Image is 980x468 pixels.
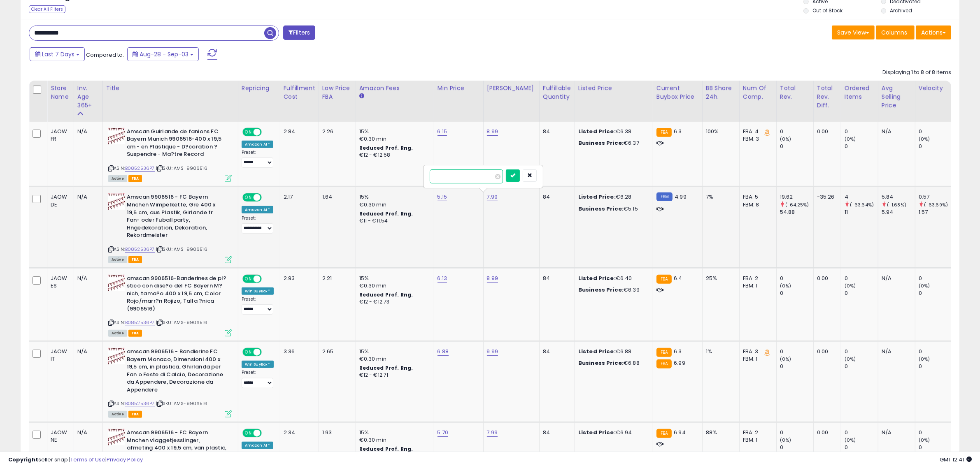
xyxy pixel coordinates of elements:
[812,7,843,14] label: Out of Stock
[919,437,930,443] small: (0%)
[876,25,915,39] button: Columns
[128,256,142,263] span: FBA
[845,136,856,142] small: (0%)
[817,348,835,355] div: 0.00
[242,141,274,148] div: Amazon AI *
[487,274,498,283] a: 8.99
[359,282,428,290] div: €0.30 min
[51,348,68,363] div: JAOW IT
[882,84,912,110] div: Avg Selling Price
[845,429,878,436] div: 0
[817,429,835,436] div: 0.00
[706,348,733,355] div: 1%
[156,319,207,326] span: | SKU: AMS-9906516
[242,206,274,213] div: Amazon AI *
[882,128,909,135] div: N/A
[743,355,770,363] div: FBM: 1
[578,205,647,213] div: €5.15
[156,165,207,171] span: | SKU: AMS-9906516
[487,84,536,93] div: [PERSON_NAME]
[108,175,127,182] span: All listings currently available for purchase on Amazon
[919,348,952,355] div: 0
[543,84,571,101] div: Fulfillable Quantity
[817,128,835,135] div: 0.00
[706,429,733,436] div: 88%
[128,330,142,337] span: FBA
[780,128,813,135] div: 0
[780,290,813,297] div: 0
[919,136,930,142] small: (0%)
[438,429,449,437] a: 5.70
[242,361,274,368] div: Win BuyBox *
[8,456,143,464] div: seller snap | |
[77,429,96,436] div: N/A
[284,348,312,355] div: 3.36
[242,84,277,93] div: Repricing
[359,93,364,100] small: Amazon Fees.
[817,275,835,282] div: 0.00
[51,429,68,444] div: JAOW NE
[108,348,232,417] div: ASIN:
[743,128,770,135] div: FBA: 4
[243,349,254,356] span: ON
[919,84,949,93] div: Velocity
[706,193,733,201] div: 7%
[438,84,480,93] div: Min Price
[543,128,568,135] div: 84
[128,175,142,182] span: FBA
[674,127,682,135] span: 6.3
[125,319,155,326] a: B0852536P7
[578,348,647,355] div: €6.88
[578,359,624,367] b: Business Price:
[656,429,672,438] small: FBA
[359,144,413,151] b: Reduced Prof. Rng.
[359,128,428,135] div: 15%
[919,283,930,289] small: (0%)
[77,84,99,110] div: Inv. Age 365+
[578,429,616,436] b: Listed Price:
[887,202,906,208] small: (-1.68%)
[656,84,699,101] div: Current Buybox Price
[359,84,431,93] div: Amazon Fees
[108,128,125,144] img: 51COimGdHDL._SL40_.jpg
[487,127,498,136] a: 8.99
[845,193,878,201] div: 4
[578,139,647,147] div: €6.37
[882,348,909,355] div: N/A
[51,275,68,290] div: JAOW ES
[578,84,649,93] div: Listed Price
[850,202,874,208] small: (-63.64%)
[656,348,672,357] small: FBA
[108,193,125,210] img: 51COimGdHDL._SL40_.jpg
[284,193,312,201] div: 2.17
[919,363,952,370] div: 0
[127,47,199,61] button: Aug-28 - Sep-03
[845,283,856,289] small: (0%)
[322,128,349,135] div: 2.26
[743,193,770,201] div: FBA: 5
[578,127,616,135] b: Listed Price:
[656,275,672,284] small: FBA
[242,297,274,315] div: Preset:
[487,193,498,201] a: 7.99
[322,275,349,282] div: 2.21
[359,201,428,209] div: €0.30 min
[108,411,127,418] span: All listings currently available for purchase on Amazon
[919,128,952,135] div: 0
[322,84,352,101] div: Low Price FBA
[125,165,155,172] a: B0852536P7
[283,25,315,40] button: Filters
[845,437,856,443] small: (0%)
[51,128,68,143] div: JAOW FR
[743,84,773,101] div: Num of Comp.
[284,275,312,282] div: 2.93
[743,348,770,355] div: FBA: 3
[127,348,227,396] b: amscan 9906516 - Bandierine FC Bayern Monaco, Dimensioni 400 x 19,5 cm, in plastica, Ghirlanda pe...
[785,202,809,208] small: (-64.25%)
[780,283,791,289] small: (0%)
[359,291,413,298] b: Reduced Prof. Rng.
[845,348,878,355] div: 0
[882,209,915,216] div: 5.94
[359,275,428,282] div: 15%
[543,275,568,282] div: 84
